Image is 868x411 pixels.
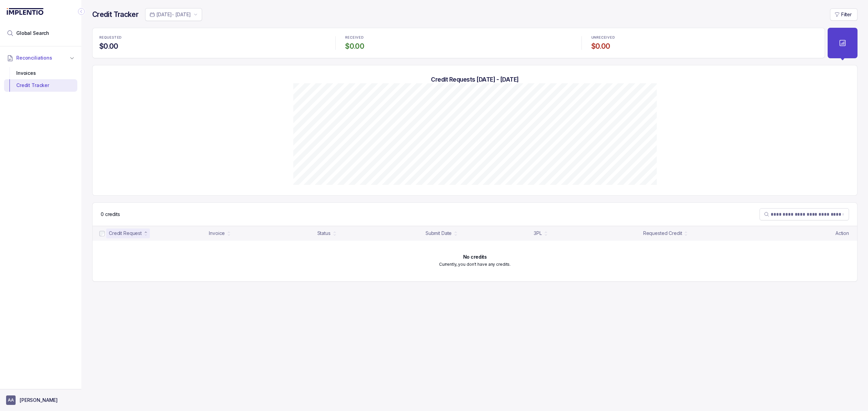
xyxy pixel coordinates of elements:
div: Credit Request [109,230,142,237]
p: Filter [841,11,852,18]
p: 0 credits [101,211,120,218]
li: Statistic RECEIVED [341,31,576,55]
button: Reconciliations [4,50,77,65]
h4: $0.00 [99,42,326,51]
div: Invoices [9,67,72,79]
p: Action [835,230,849,237]
div: Requested Credit [643,230,682,237]
li: Statistic REQUESTED [95,31,330,55]
div: Collapse Icon [77,7,85,16]
div: Submit Date [426,230,452,237]
p: [PERSON_NAME] [20,397,58,404]
div: Credit Tracker [9,79,72,91]
span: Global Search [16,30,49,37]
p: [DATE] - [DATE] [156,11,191,18]
p: REQUESTED [99,36,122,40]
span: User initials [6,395,16,405]
div: Invoice [209,230,225,237]
button: Filter [830,8,857,21]
div: Status [317,230,331,237]
p: RECEIVED [345,36,363,40]
button: Date Range Picker [145,8,202,21]
div: Remaining page entries [101,211,120,218]
p: Currently, you don't have any credits. [439,261,511,268]
li: Statistic UNRECEIVED [587,31,822,55]
search: Table Search Bar [759,208,849,220]
ul: Statistic Highlights [92,28,825,58]
div: 3PL [534,230,542,237]
div: Reconciliations [4,66,77,93]
nav: Table Control [93,203,857,226]
search: Date Range Picker [150,11,191,18]
h4: $0.00 [345,42,572,51]
h4: Credit Tracker [92,10,138,19]
span: Reconciliations [16,55,52,61]
p: UNRECEIVED [591,36,615,40]
button: User initials[PERSON_NAME] [6,395,75,405]
h6: No credits [463,254,487,260]
input: checkbox-checkbox-all [99,231,105,236]
h4: $0.00 [591,42,818,51]
h5: Credit Requests [DATE] - [DATE] [103,76,846,83]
